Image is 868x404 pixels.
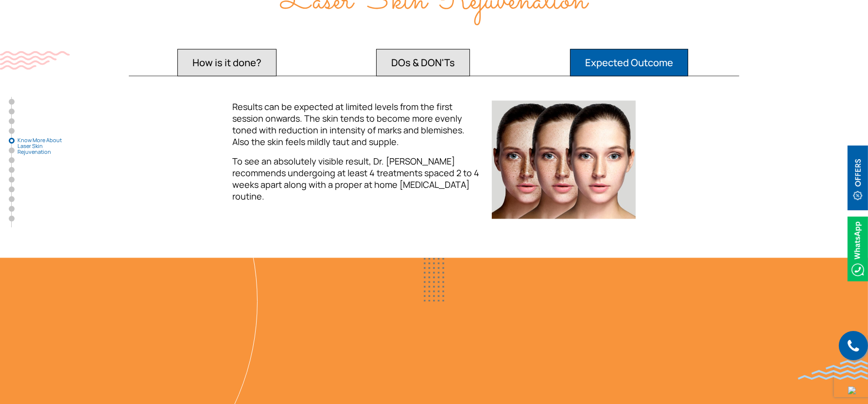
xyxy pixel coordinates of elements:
[424,258,444,302] img: blueDots2
[232,101,465,147] span: Results can be expected at limited levels from the first session onwards. The skin tends to becom...
[848,386,856,394] img: up-blue-arrow.svg
[848,243,868,254] a: Whatsappicon
[848,217,868,281] img: Whatsappicon
[376,49,470,76] button: DOs & DON'Ts
[848,146,868,210] img: offerBt
[570,49,688,76] button: Expected Outcome
[798,360,868,380] img: bluewave
[17,137,66,155] span: Know More About Laser Skin Rejuvenation
[232,155,479,202] span: To see an absolutely visible result, Dr. [PERSON_NAME] recommends undergoing at least 4 treatment...
[9,138,15,144] a: Know More About Laser Skin Rejuvenation
[177,49,277,76] button: How is it done?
